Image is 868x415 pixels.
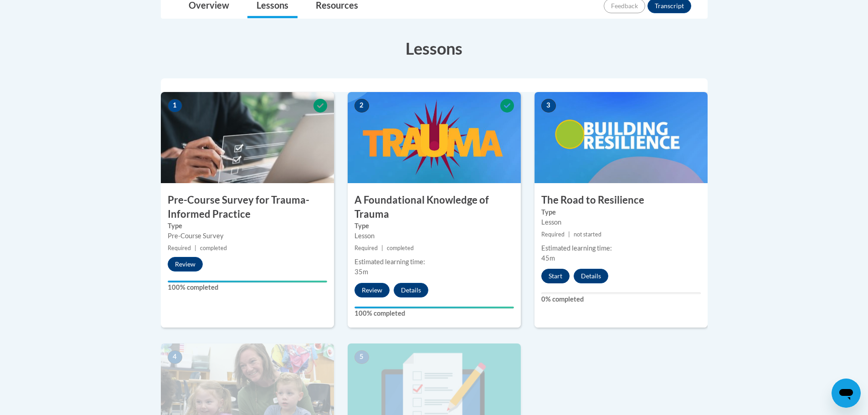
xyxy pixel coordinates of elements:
[568,231,570,238] span: |
[348,193,521,221] h3: A Foundational Knowledge of Trauma
[574,231,601,238] span: not started
[168,350,182,364] span: 4
[534,92,708,183] img: Course Image
[354,307,514,308] div: Your progress
[168,257,203,272] button: Review
[168,99,182,113] span: 1
[381,245,383,251] span: |
[195,245,196,251] span: |
[354,245,378,251] span: Required
[354,99,369,113] span: 2
[161,193,334,221] h3: Pre-Course Survey for Trauma-Informed Practice
[574,269,608,283] button: Details
[534,193,708,207] h3: The Road to Resilience
[168,221,327,231] label: Type
[387,245,414,251] span: completed
[168,231,327,241] div: Pre-Course Survey
[541,99,556,113] span: 3
[354,231,514,241] div: Lesson
[168,281,327,282] div: Your progress
[541,217,701,227] div: Lesson
[541,231,565,238] span: Required
[161,92,334,183] img: Course Image
[168,245,191,251] span: Required
[541,243,701,253] div: Estimated learning time:
[354,308,514,318] label: 100% completed
[394,283,428,297] button: Details
[354,257,514,267] div: Estimated learning time:
[541,269,570,283] button: Start
[200,245,227,251] span: completed
[354,221,514,231] label: Type
[168,282,327,292] label: 100% completed
[161,37,708,60] h3: Lessons
[541,207,701,217] label: Type
[354,268,368,276] span: 35m
[541,254,555,262] span: 45m
[541,294,701,304] label: 0% completed
[354,350,369,364] span: 5
[354,283,390,297] button: Review
[832,379,861,408] iframe: Button to launch messaging window
[348,92,521,183] img: Course Image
